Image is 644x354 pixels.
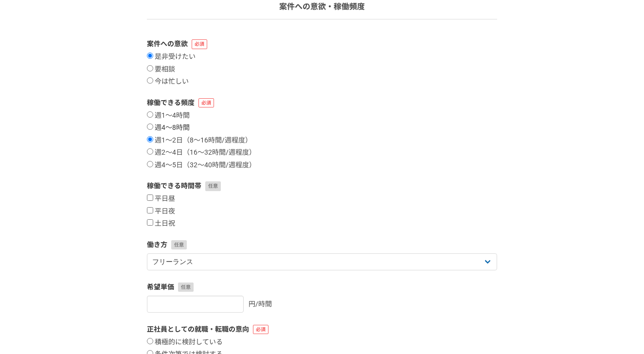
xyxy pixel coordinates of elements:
input: 積極的に検討している [147,338,153,344]
label: 働き方 [147,240,497,250]
label: 稼働できる頻度 [147,98,497,108]
label: 案件への意欲 [147,39,497,49]
label: 週1〜4時間 [147,111,190,120]
input: 週1〜4時間 [147,111,153,118]
label: 週1〜2日（8〜16時間/週程度） [147,136,252,145]
label: 積極的に検討している [147,338,223,347]
input: 平日夜 [147,207,153,213]
label: 平日夜 [147,207,175,216]
label: 週2〜4日（16〜32時間/週程度） [147,148,256,157]
input: 週4〜8時間 [147,124,153,130]
input: 週1〜2日（8〜16時間/週程度） [147,136,153,142]
input: 是非受けたい [147,53,153,59]
input: 週4〜5日（32〜40時間/週程度） [147,161,153,167]
input: 土日祝 [147,219,153,226]
label: 正社員としての就職・転職の意向 [147,324,497,335]
label: 是非受けたい [147,53,196,61]
label: 平日昼 [147,195,175,203]
label: 希望単価 [147,282,497,292]
input: 平日昼 [147,195,153,201]
p: 案件への意欲・稼働頻度 [279,1,365,13]
input: 週2〜4日（16〜32時間/週程度） [147,148,153,155]
label: 週4〜5日（32〜40時間/週程度） [147,161,256,170]
label: 週4〜8時間 [147,124,190,132]
span: 円/時間 [249,300,272,308]
input: 要相談 [147,65,153,71]
label: 稼働できる時間帯 [147,181,497,191]
label: 土日祝 [147,219,175,228]
input: 今は忙しい [147,77,153,84]
label: 要相談 [147,65,175,74]
label: 今は忙しい [147,77,189,86]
